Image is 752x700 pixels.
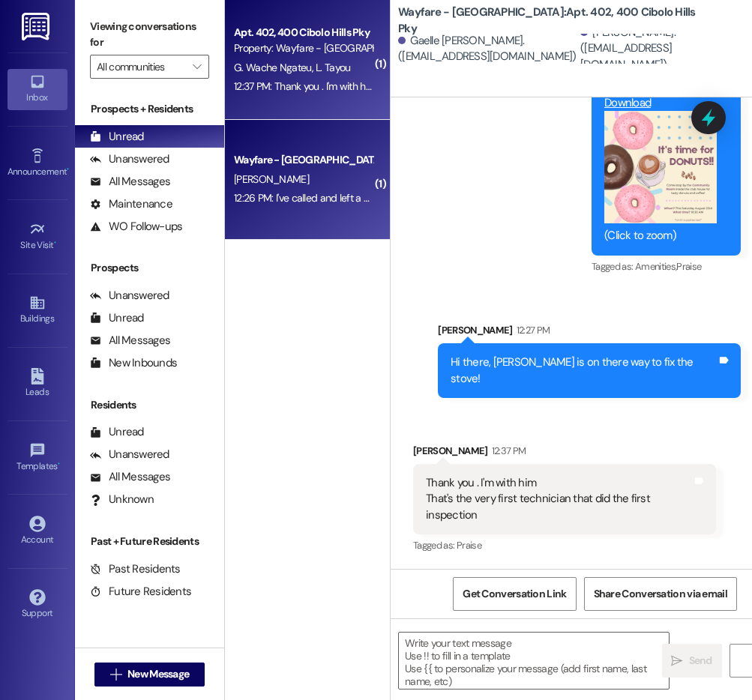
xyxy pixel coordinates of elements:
a: Buildings [7,290,67,331]
label: Viewing conversations for [90,15,209,55]
div: [PERSON_NAME]. ([EMAIL_ADDRESS][DOMAIN_NAME]) [580,25,741,73]
div: New Inbounds [90,355,177,371]
div: WO Follow-ups [90,219,182,235]
button: New Message [94,663,205,687]
div: All Messages [90,174,170,190]
button: Share Conversation via email [584,577,737,611]
input: All communities [97,55,185,79]
div: [PERSON_NAME] [413,443,716,464]
div: 12:26 PM: I've called and left a message and sent a text, waiting for a reply. [234,191,555,205]
a: Support [7,585,67,625]
div: All Messages [90,469,170,485]
div: All Messages [90,333,170,349]
div: Future Residents [90,584,191,600]
div: Apt. 402, 400 Cibolo Hills Pky [234,25,373,40]
a: Templates • [7,438,67,478]
div: Thank you . I'm with him That's the very first technician that did the first inspection [426,475,692,523]
span: Get Conversation Link [463,586,566,602]
a: Leads [7,363,67,404]
div: Unanswered [90,151,169,167]
div: 12:27 PM [513,322,550,338]
div: 12:37 PM: Thank you . I'm with him That's the very first technician that did the first inspection [234,79,627,93]
div: [PERSON_NAME] [438,322,741,343]
div: Unanswered [90,288,169,304]
div: Prospects [75,260,224,276]
div: Unread [90,129,144,145]
button: Zoom image [604,111,717,223]
div: 12:37 PM [488,443,526,459]
span: L. Tayou [316,61,350,74]
div: Unknown [90,492,154,507]
a: Account [7,511,67,552]
a: Site Visit • [7,217,67,257]
a: Download [604,84,717,110]
a: Inbox [7,69,67,109]
i:  [193,61,201,73]
div: Tagged as: [413,534,716,556]
div: Hi there, [PERSON_NAME] is on there way to fix the stove! [451,354,717,387]
b: Wayfare - [GEOGRAPHIC_DATA]: Apt. 402, 400 Cibolo Hills Pky [398,4,698,37]
img: ResiDesk Logo [22,13,52,40]
div: Prospects + Residents [75,101,224,117]
button: Get Conversation Link [453,577,576,611]
span: Praise [457,539,481,552]
div: Tagged as: [592,256,741,277]
span: Praise [676,260,701,273]
span: New Message [127,666,189,682]
span: [PERSON_NAME] [234,172,309,186]
span: G. Wache Ngateu [234,61,316,74]
span: Amenities , [635,260,677,273]
div: (Click to zoom) [604,228,717,244]
div: Unread [90,310,144,326]
span: • [67,164,69,175]
span: • [58,459,60,469]
i:  [110,669,121,681]
div: Past + Future Residents [75,534,224,549]
div: Gaelle [PERSON_NAME]. ([EMAIL_ADDRESS][DOMAIN_NAME]) [398,33,577,65]
div: Maintenance [90,196,172,212]
div: Unanswered [90,447,169,462]
div: Wayfare - [GEOGRAPHIC_DATA] [234,152,373,168]
span: Send [689,653,712,669]
span: • [54,238,56,248]
i:  [671,655,682,667]
span: Share Conversation via email [594,586,727,602]
div: Unread [90,424,144,440]
div: Past Residents [90,561,181,577]
button: Send [662,644,722,678]
div: Residents [75,397,224,413]
div: Property: Wayfare - [GEOGRAPHIC_DATA] [234,40,373,56]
